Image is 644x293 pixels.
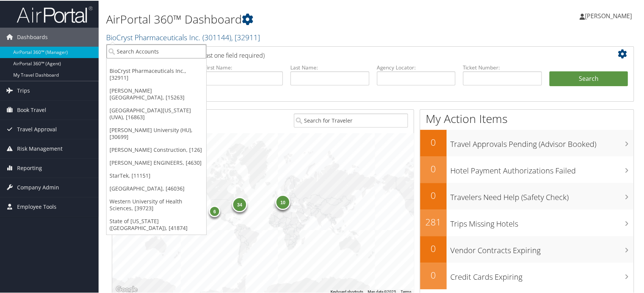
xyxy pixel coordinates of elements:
h2: 0 [420,135,447,148]
a: State of [US_STATE] ([GEOGRAPHIC_DATA]), [41874] [107,214,206,234]
h2: 0 [420,241,447,254]
a: Terms (opens in new tab) [401,289,411,293]
a: [PERSON_NAME] Construction, [126] [107,143,206,156]
a: [PERSON_NAME][GEOGRAPHIC_DATA], [15263] [107,83,206,103]
h2: 281 [420,215,447,228]
a: 0Hotel Payment Authorizations Failed [420,156,633,182]
span: Book Travel [17,100,46,119]
label: Ticket Number: [463,63,542,71]
a: 0Travelers Need Help (Safety Check) [420,182,633,209]
label: Last Name: [290,63,369,71]
h2: 0 [420,188,447,201]
a: 281Trips Missing Hotels [420,209,633,235]
h3: Vendor Contracts Expiring [450,241,633,255]
h3: Travelers Need Help (Safety Check) [450,187,633,202]
span: Map data ©2025 [368,289,396,293]
label: First Name: [204,63,283,71]
span: Reporting [17,158,42,177]
span: ( 301144 ) [202,32,231,42]
a: 0Travel Approvals Pending (Advisor Booked) [420,129,633,156]
a: [GEOGRAPHIC_DATA], [46036] [107,181,206,194]
a: 0Credit Cards Expiring [420,262,633,288]
h1: My Action Items [420,110,633,126]
a: Western University of Health Sciences, [39723] [107,194,206,214]
span: Trips [17,80,30,99]
a: BioCryst Pharmaceuticals Inc. [106,32,260,42]
div: 6 [209,205,221,216]
a: [PERSON_NAME] [580,4,639,27]
span: Travel Approval [17,119,57,138]
h2: 0 [420,162,447,175]
a: StarTek, [11151] [107,169,206,181]
span: , [ 32911 ] [231,32,260,42]
span: Risk Management [17,139,63,158]
a: BioCryst Pharmaceuticals Inc., [32911] [107,64,206,83]
span: [PERSON_NAME] [585,11,632,19]
h2: 0 [420,268,447,281]
div: 10 [276,194,291,209]
input: Search Accounts [107,44,206,58]
span: Dashboards [17,27,48,46]
a: [GEOGRAPHIC_DATA][US_STATE] (UVA), [16863] [107,103,206,123]
h2: Airtinerary Lookup [118,47,584,60]
input: Search for Traveler [294,113,408,127]
span: Employee Tools [17,197,56,216]
img: airportal-logo.png [17,5,92,23]
label: Agency Locator: [377,63,456,71]
div: 34 [232,196,248,211]
h3: Travel Approvals Pending (Advisor Booked) [450,134,633,149]
h1: AirPortal 360™ Dashboard [106,11,462,27]
h3: Credit Cards Expiring [450,267,633,282]
h3: Hotel Payment Authorizations Failed [450,161,633,175]
a: [PERSON_NAME] ENGINEERS, [4630] [107,156,206,169]
span: Company Admin [17,177,59,196]
button: Search [549,71,628,86]
h3: Trips Missing Hotels [450,214,633,228]
a: [PERSON_NAME] University (HU), [30699] [107,123,206,143]
a: 0Vendor Contracts Expiring [420,235,633,262]
span: (at least one field required) [192,50,265,59]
